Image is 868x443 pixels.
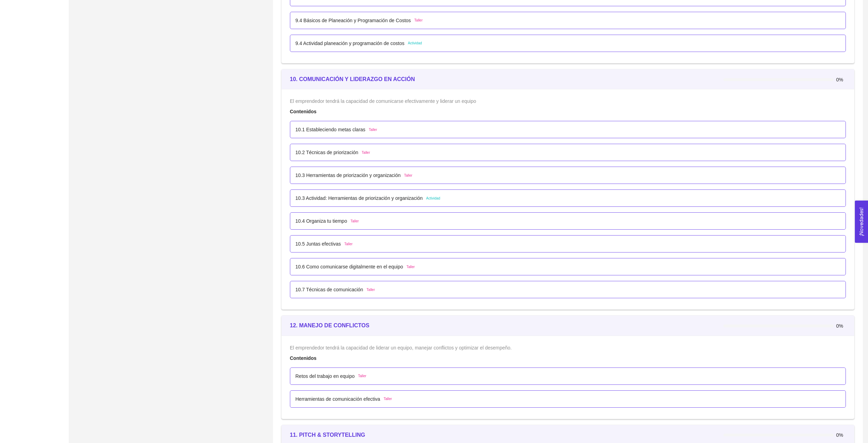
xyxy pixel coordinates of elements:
[369,127,377,133] span: Taller
[855,201,868,243] button: Open Feedback Widget
[295,286,363,293] p: 10.7 Técnicas de comunicación
[290,355,317,361] strong: Contenidos
[408,41,422,46] span: Actividad
[295,171,401,179] p: 10.3 Herramientas de priorización y organización
[290,322,369,328] strong: 12. MANEJO DE CONFLICTOS
[362,150,370,156] span: Taller
[295,17,411,24] p: 9.4 Básicos de Planeación y Programación de Costos
[836,324,846,328] span: 0%
[414,18,423,23] span: Taller
[295,263,403,271] p: 10.6 Como comunicarse digitalmente en el equipo
[384,396,392,402] span: Taller
[295,126,365,133] p: 10.1 Estableciendo metas claras
[295,217,347,225] p: 10.4 Organiza tu tiempo
[406,264,415,270] span: Taller
[295,240,341,248] p: 10.5 Juntas efectivas
[350,219,359,224] span: Taller
[295,39,404,47] p: 9.4 Actividad planeación y programación de costos
[295,149,358,156] p: 10.2 Técnicas de priorización
[290,109,317,114] strong: Contenidos
[344,241,353,247] span: Taller
[836,77,846,82] span: 0%
[295,194,423,202] p: 10.3 Actividad: Herramientas de priorización y organización
[404,173,412,178] span: Taller
[290,98,476,104] span: El emprendedor tendrá la capacidad de comunicarse efectivamente y liderar un equipo
[295,395,380,403] p: Herramientas de comunicación efectiva
[295,372,355,380] p: Retos del trabajo en equipo
[836,433,846,437] span: 0%
[367,287,375,293] span: Taller
[290,432,365,438] strong: 11. PITCH & STORYTELLING
[290,76,415,82] strong: 10. COMUNICACIÓN Y LIDERAZGO EN ACCIÓN
[358,373,366,379] span: Taller
[290,345,512,351] span: El emprendedor tendrá la capacidad de liderar un equipo, manejar conflictos y optimizar el desemp...
[426,196,440,201] span: Actividad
